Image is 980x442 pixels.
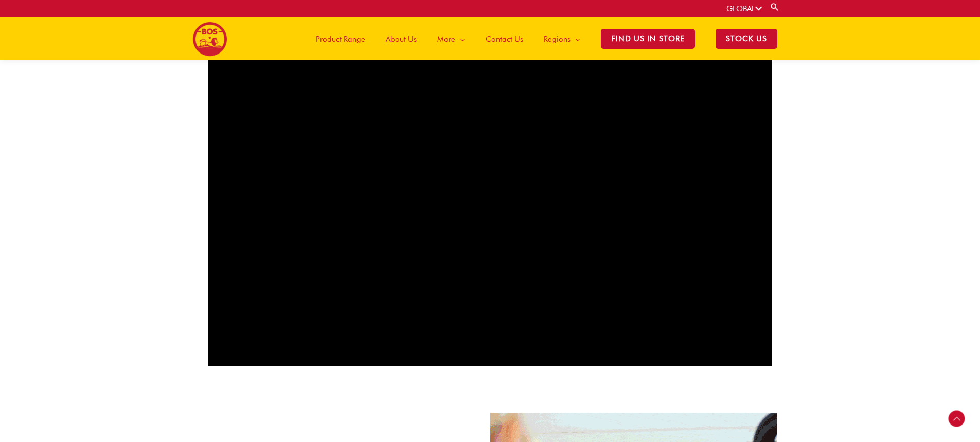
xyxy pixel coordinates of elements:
[306,17,376,60] a: Product Range
[705,17,788,60] a: STOCK US
[601,29,695,49] span: Find Us in Store
[770,2,780,12] a: Search button
[544,24,571,55] span: Regions
[376,17,427,60] a: About Us
[316,24,365,55] span: Product Range
[726,4,762,13] a: GLOBAL
[486,24,523,55] span: Contact Us
[591,17,705,60] a: Find Us in Store
[533,17,591,60] a: Regions
[716,29,777,49] span: STOCK US
[475,17,533,60] a: Contact Us
[427,17,475,60] a: More
[437,24,455,55] span: More
[298,17,788,60] nav: Site Navigation
[386,24,417,55] span: About Us
[192,22,227,57] img: BOS logo finals-200px
[208,49,772,366] iframe: Go for it. Go BOS!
